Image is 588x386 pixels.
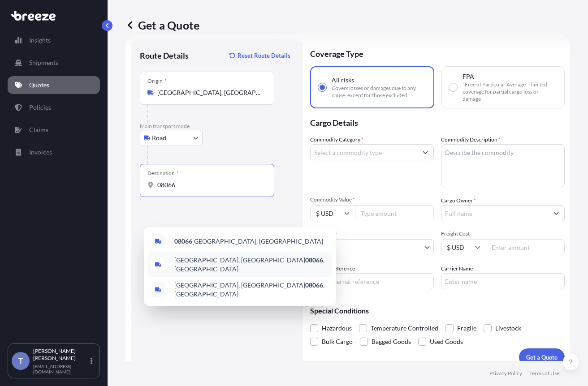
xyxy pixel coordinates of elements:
[441,135,501,144] label: Commodity Description
[174,256,329,274] span: [GEOGRAPHIC_DATA], [GEOGRAPHIC_DATA] , [GEOGRAPHIC_DATA]
[29,81,49,90] p: Quotes
[305,281,323,289] b: 08066
[311,144,417,160] input: Select a commodity type
[463,81,557,103] span: "Free of Particular Average" - limited coverage for partial cargo loss or damage
[441,205,548,221] input: Full name
[371,322,438,335] span: Temperature Controlled
[529,370,559,377] p: Terms of Use
[29,103,51,112] p: Policies
[29,58,58,67] p: Shipments
[174,237,192,245] b: 08066
[125,18,199,32] p: Get a Quote
[157,88,263,97] input: Origin
[152,133,166,142] span: Road
[144,227,336,306] div: Show suggestions
[140,130,203,146] button: Select transport
[29,125,48,134] p: Claims
[322,322,352,335] span: Hazardous
[355,205,434,221] input: Type amount
[174,281,329,299] span: [GEOGRAPHIC_DATA], [GEOGRAPHIC_DATA] , [GEOGRAPHIC_DATA]
[441,196,476,205] label: Cargo Owner
[495,322,521,335] span: Livestock
[310,273,434,289] input: Your internal reference
[489,370,522,377] p: Privacy Policy
[238,51,290,60] p: Reset Route Details
[140,50,189,61] p: Route Details
[140,123,294,130] p: Main transport mode
[147,77,167,85] div: Origin
[548,205,564,221] button: Show suggestions
[332,76,354,85] span: All risks
[18,356,23,365] span: T
[526,353,558,362] p: Get a Quote
[310,135,363,144] label: Commodity Category
[305,256,323,264] b: 08066
[457,322,476,335] span: Fragile
[310,307,565,314] p: Special Conditions
[33,364,89,374] p: [EMAIL_ADDRESS][DOMAIN_NAME]
[33,347,89,362] p: [PERSON_NAME] [PERSON_NAME]
[29,36,51,45] p: Insights
[322,335,353,348] span: Bulk Cargo
[486,239,565,255] input: Enter amount
[310,108,565,135] p: Cargo Details
[157,180,263,189] input: Destination
[417,144,433,160] button: Show suggestions
[147,170,179,177] div: Destination
[463,72,474,81] span: FPA
[174,237,323,246] span: [GEOGRAPHIC_DATA], [GEOGRAPHIC_DATA]
[441,264,473,273] label: Carrier Name
[29,148,52,157] p: Invoices
[441,273,565,289] input: Enter name
[441,230,565,237] span: Freight Cost
[430,335,463,348] span: Used Goods
[310,39,565,66] p: Coverage Type
[310,196,434,203] span: Commodity Value
[372,335,411,348] span: Bagged Goods
[332,85,426,99] span: Covers losses or damages due to any cause, except for those excluded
